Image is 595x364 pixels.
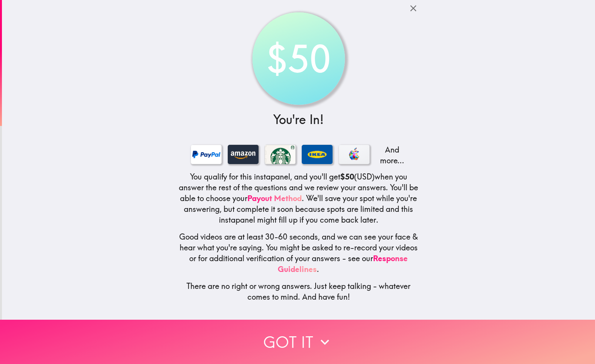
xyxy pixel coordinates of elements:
p: And more... [376,144,407,166]
h3: You're In! [178,111,419,128]
div: $50 [256,16,341,101]
h5: Good videos are at least 30-60 seconds, and we can see your face & hear what you're saying. You m... [178,231,419,275]
h5: There are no right or wrong answers. Just keep talking - whatever comes to mind. And have fun! [178,281,419,302]
a: Response Guidelines [278,253,408,274]
h5: You qualify for this instapanel, and you'll get (USD) when you answer the rest of the questions a... [178,171,419,225]
b: $50 [340,172,354,181]
a: Payout Method [247,193,302,203]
